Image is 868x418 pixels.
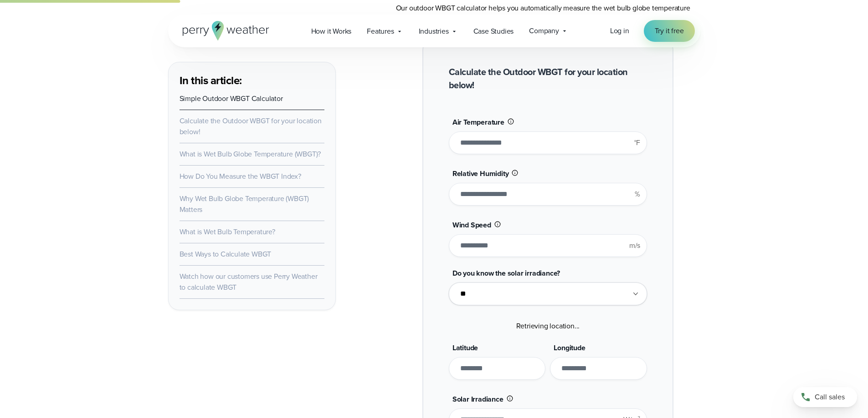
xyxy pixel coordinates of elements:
[466,22,522,40] a: Case Studies
[367,26,394,37] span: Features
[644,20,695,42] a: Try it free
[452,342,478,353] span: Latitude
[180,249,272,259] a: Best Ways to Calculate WBGT
[449,65,647,92] h2: Calculate the Outdoor WBGT for your location below!
[452,168,509,179] span: Relative Humidity
[180,93,283,104] a: Simple Outdoor WBGT Calculator
[516,321,580,331] span: Retrieving location...
[180,73,324,88] h3: In this article:
[311,26,352,37] span: How it Works
[452,117,504,127] span: Air Temperature
[655,25,684,36] span: Try it free
[180,193,309,215] a: Why Wet Bulb Globe Temperature (WBGT) Matters
[529,25,559,36] span: Company
[554,342,585,353] span: Longitude
[473,26,514,37] span: Case Studies
[180,149,321,159] a: What is Wet Bulb Globe Temperature (WBGT)?
[180,271,318,292] a: Watch how our customers use Perry Weather to calculate WBGT
[180,171,301,181] a: How Do You Measure the WBGT Index?
[793,387,857,407] a: Call sales
[180,227,275,237] a: What is Wet Bulb Temperature?
[815,392,845,403] span: Call sales
[180,116,322,137] a: Calculate the Outdoor WBGT for your location below!
[610,25,629,36] a: Log in
[452,394,503,404] span: Solar Irradiance
[396,3,700,25] p: Our outdoor WBGT calculator helps you automatically measure the wet bulb globe temperature quickl...
[452,268,560,278] span: Do you know the solar irradiance?
[303,22,360,40] a: How it Works
[419,26,449,37] span: Industries
[452,220,491,230] span: Wind Speed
